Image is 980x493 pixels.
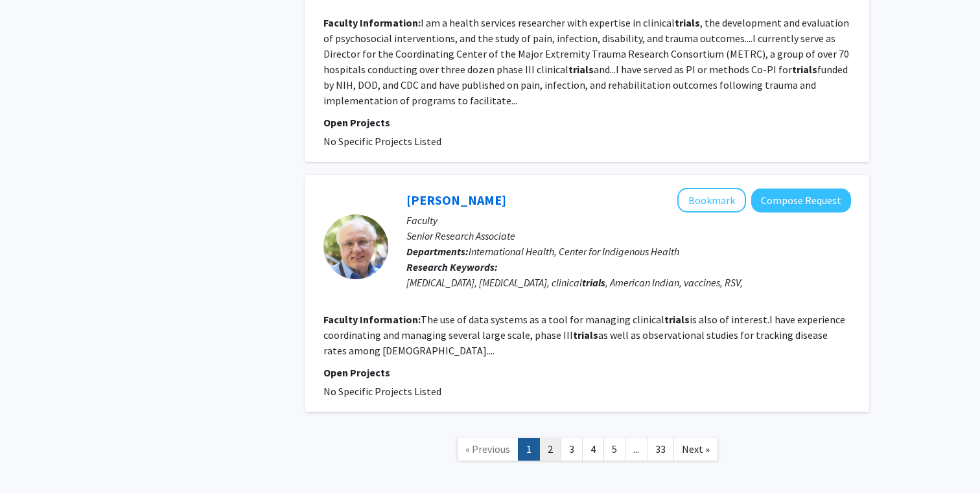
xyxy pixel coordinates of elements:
[561,438,583,461] a: 3
[792,63,817,76] b: trials
[323,135,441,148] span: No Specific Projects Listed
[406,192,506,208] a: [PERSON_NAME]
[751,189,851,212] button: Compose Request to Bob Weatherholtz
[518,438,540,461] a: 1
[406,212,851,228] p: Faculty
[323,115,851,130] p: Open Projects
[406,275,851,290] div: [MEDICAL_DATA], [MEDICAL_DATA], clinical , American Indian, vaccines, RSV,
[568,63,594,76] b: trials
[323,313,845,357] fg-read-more: The use of data systems as a tool for managing clinical is also of interest.I have experience coo...
[406,228,851,244] p: Senior Research Associate
[323,16,849,107] fg-read-more: I am a health services researcher with expertise in clinical , the development and evaluation of ...
[582,438,604,461] a: 4
[539,438,561,461] a: 2
[323,385,441,398] span: No Specific Projects Listed
[647,438,674,461] a: 33
[465,442,510,455] span: « Previous
[603,438,625,461] a: 5
[664,313,690,326] b: trials
[573,328,598,341] b: trials
[10,435,55,483] iframe: Chat
[673,438,718,461] a: Next
[582,276,605,289] b: trials
[406,260,498,273] b: Research Keywords:
[682,442,710,455] span: Next »
[633,442,639,455] span: ...
[323,365,851,380] p: Open Projects
[457,438,519,461] a: Previous Page
[323,16,421,29] b: Faculty Information:
[406,245,469,258] b: Departments:
[677,188,746,212] button: Add Bob Weatherholtz to Bookmarks
[675,16,700,29] b: trials
[469,245,679,258] span: International Health, Center for Indigenous Health
[305,425,869,477] nav: Page navigation
[323,313,421,326] b: Faculty Information:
